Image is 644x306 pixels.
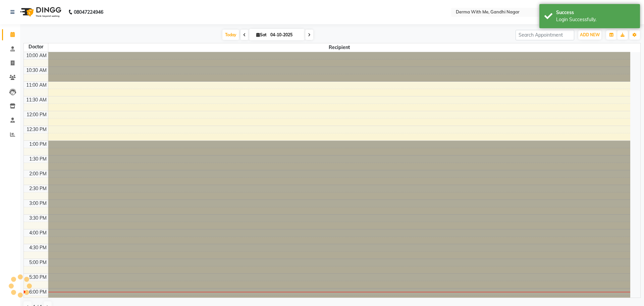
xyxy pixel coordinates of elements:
[28,259,48,266] div: 5:00 PM
[74,3,103,21] b: 08047224946
[28,244,48,251] div: 4:30 PM
[28,229,48,236] div: 4:00 PM
[24,43,48,50] div: Doctor
[578,30,601,40] button: ADD NEW
[556,16,635,23] div: Login Successfully.
[25,82,48,89] div: 11:00 AM
[255,32,268,37] span: Sat
[222,30,239,40] span: Today
[25,126,48,133] div: 12:30 PM
[28,170,48,177] div: 2:00 PM
[28,289,48,296] div: 6:00 PM
[28,185,48,192] div: 2:30 PM
[28,156,48,163] div: 1:30 PM
[25,111,48,118] div: 12:00 PM
[25,67,48,74] div: 10:30 AM
[28,141,48,148] div: 1:00 PM
[17,3,63,21] img: logo
[28,274,48,281] div: 5:30 PM
[25,96,48,103] div: 11:30 AM
[28,200,48,207] div: 3:00 PM
[268,30,302,40] input: 2025-10-04
[556,9,635,16] div: Success
[48,43,631,52] span: Recipient
[580,32,600,37] span: ADD NEW
[28,215,48,222] div: 3:30 PM
[25,52,48,59] div: 10:00 AM
[516,30,574,40] input: Search Appointment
